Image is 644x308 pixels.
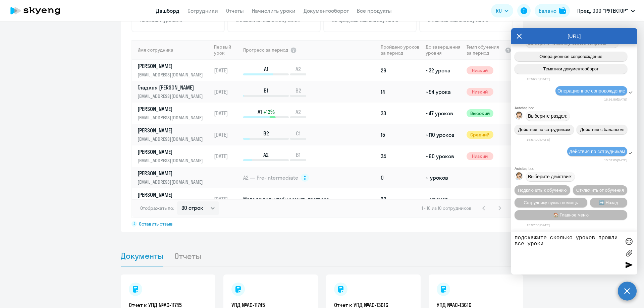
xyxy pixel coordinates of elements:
a: Сотрудники [187,7,218,14]
span: Операционное сопровождение [539,54,602,59]
p: Пред, ООО "РУТЕКТОР" [577,7,628,15]
p: [PERSON_NAME] [138,170,207,177]
span: Документы [121,251,163,261]
span: B1 [264,87,268,94]
img: bot avatar [515,172,523,182]
th: Имя сотрудника [132,40,211,60]
td: [DATE] [211,81,243,103]
td: [DATE] [211,145,243,167]
a: Начислить уроки [252,7,296,14]
td: 29 [378,188,423,210]
span: Подключить к обучению [518,188,567,193]
a: [PERSON_NAME][EMAIL_ADDRESS][DOMAIN_NAME] [138,105,211,121]
time: 15:57:05[DATE] [527,223,550,227]
button: ➡️ Назад [590,198,628,207]
span: A1 [258,108,262,116]
th: До завершения уровня [423,40,464,60]
a: [PERSON_NAME][EMAIL_ADDRESS][DOMAIN_NAME] [138,127,211,143]
span: Выберите действие: [528,174,573,179]
td: ~ уроков [423,167,464,188]
span: +13% [263,108,275,116]
td: 0 [378,167,423,188]
button: Действия с балансом [577,125,627,134]
button: Сотруднику нужна помощь [515,198,587,207]
button: Отключить от обучения [573,185,627,195]
p: [PERSON_NAME] [138,127,207,134]
td: 33 [378,103,423,124]
img: balance [559,7,566,14]
button: Действия по сотрудникам [515,125,574,134]
label: Лимит 10 файлов [624,248,634,258]
td: ~32 урока [423,60,464,81]
th: Пройдено уроков за период [378,40,423,60]
a: Дашборд [156,7,179,14]
textarea: подскажите сколько уроков прошли все уроки [515,235,621,271]
p: [PERSON_NAME] [138,148,207,156]
p: [EMAIL_ADDRESS][DOMAIN_NAME] [138,178,207,186]
span: Прогресс за период [243,47,288,53]
span: 1 - 10 из 10 сотрудников [422,205,472,211]
td: 26 [378,60,423,81]
span: Средний [467,131,493,139]
a: [PERSON_NAME][EMAIL_ADDRESS][DOMAIN_NAME] [138,148,211,164]
p: [EMAIL_ADDRESS][DOMAIN_NAME] [138,135,207,143]
td: [DATE] [211,60,243,81]
a: Документооборот [304,7,349,14]
time: 15:56:26[DATE] [527,77,550,81]
span: A1 [264,65,268,73]
td: [DATE] [211,124,243,145]
td: 15 [378,124,423,145]
span: Высокий [467,109,493,117]
ul: Tabs [121,246,523,266]
td: ~110 уроков [423,124,464,145]
span: Сотруднику нужна помощь [524,200,578,205]
td: ~ уроков [423,188,464,210]
button: Подключить к обучению [515,185,570,195]
p: [EMAIL_ADDRESS][DOMAIN_NAME] [138,114,207,121]
span: Отображать по: [140,205,174,211]
span: Тематики документооборот [543,66,599,71]
a: Все продукты [357,7,392,14]
span: A2 [296,108,301,116]
a: Гладкая [PERSON_NAME][EMAIL_ADDRESS][DOMAIN_NAME] [138,84,211,100]
p: [EMAIL_ADDRESS][DOMAIN_NAME] [138,71,207,78]
time: 15:57:05[DATE] [604,158,627,162]
a: [PERSON_NAME][EMAIL_ADDRESS][DOMAIN_NAME] [138,170,211,186]
span: 🏠 Главное меню [553,212,589,218]
span: Низкий [467,66,493,74]
td: [DATE] [211,103,243,124]
td: 34 [378,145,423,167]
span: Темп обучения за период [467,44,503,56]
div: Autofaq bot [515,106,637,110]
button: Тематики документооборот [515,64,627,74]
span: Действия с балансом [580,127,624,132]
span: A2 [263,151,269,159]
img: bot avatar [515,112,523,121]
span: Выберите раздел: [528,113,568,119]
p: [PERSON_NAME] [138,62,207,70]
span: Низкий [467,152,493,160]
time: 15:56:59[DATE] [604,98,627,101]
span: A2 — Pre-Intermediate [243,174,298,181]
p: Гладкая [PERSON_NAME] [138,84,207,91]
span: B2 [296,87,301,94]
span: Операционное сопровождение [557,88,625,94]
span: Действия по сотрудникам [569,149,625,154]
p: [PERSON_NAME] [138,191,207,198]
a: Балансbalance [535,4,570,17]
a: [PERSON_NAME][EMAIL_ADDRESS][DOMAIN_NAME] [138,62,211,78]
p: [EMAIL_ADDRESS][DOMAIN_NAME] [138,157,207,164]
span: ➡️ Назад [599,200,618,205]
div: Баланс [539,7,556,15]
p: [PERSON_NAME] [138,105,207,113]
span: C1 [296,130,301,137]
span: A2 [296,65,301,73]
button: RU [491,4,513,17]
button: Пред, ООО "РУТЕКТОР" [574,3,638,19]
th: Первый урок [211,40,243,60]
button: Операционное сопровождение [515,52,627,61]
div: Autofaq bot [515,167,637,171]
span: Действия по сотрудникам [518,127,570,132]
span: B1 [296,151,301,159]
p: [EMAIL_ADDRESS][DOMAIN_NAME] [138,93,207,100]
